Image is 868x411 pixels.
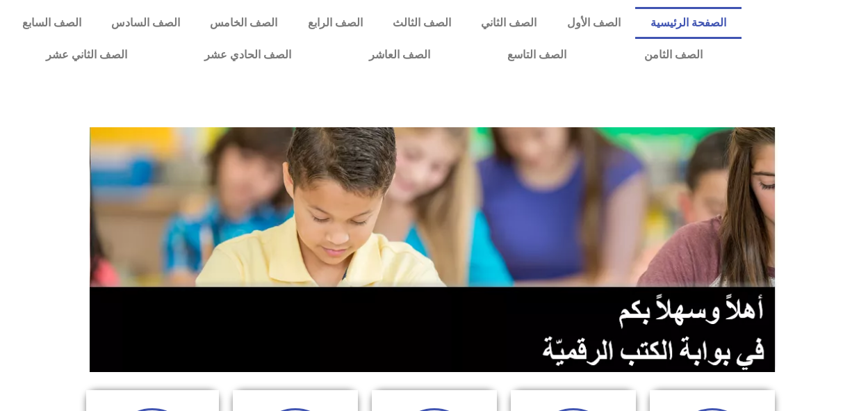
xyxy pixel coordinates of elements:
[635,7,741,39] a: الصفحة الرئيسية
[469,39,606,71] a: الصف التاسع
[377,7,466,39] a: الصف الثالث
[96,7,195,39] a: الصف السادس
[293,7,377,39] a: الصف الرابع
[7,39,166,71] a: الصف الثاني عشر
[552,7,635,39] a: الصف الأول
[466,7,552,39] a: الصف الثاني
[605,39,742,71] a: الصف الثامن
[195,7,293,39] a: الصف الخامس
[330,39,469,71] a: الصف العاشر
[166,39,331,71] a: الصف الحادي عشر
[7,7,96,39] a: الصف السابع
